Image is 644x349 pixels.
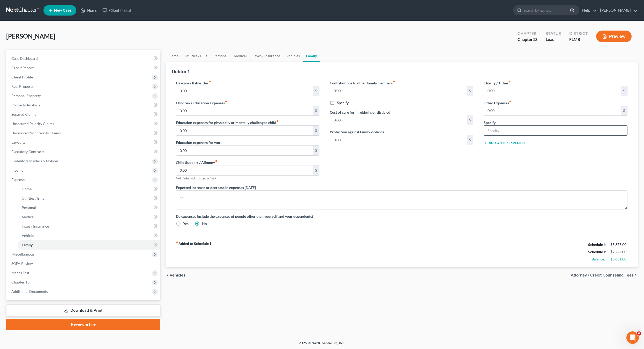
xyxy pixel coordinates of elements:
[172,68,190,75] div: Debtor 1
[276,120,279,122] i: fiber_manual_record
[7,259,160,268] a: SOFA Review
[330,86,467,96] input: --
[518,37,537,42] div: Chapter
[208,80,211,83] i: fiber_manual_record
[484,120,496,125] label: Specify
[176,241,178,244] i: fiber_manual_record
[11,159,58,163] span: Codebtors Insiders & Notices
[7,110,160,119] a: Secured Claims
[54,9,71,12] span: New Case
[518,31,537,37] div: Chapter
[11,121,54,126] span: Unsecured Priority Claims
[176,176,216,180] span: Not deducted from paycheck
[18,240,160,250] a: Family
[313,86,319,96] div: $
[18,212,160,222] a: Medical
[22,205,36,210] span: Personal
[484,126,627,135] input: Specify...
[11,168,23,172] span: Income
[166,273,185,277] button: chevron_left Vehicles
[569,37,588,42] div: FLMB
[182,50,210,62] a: Utilities / Bills
[610,249,627,255] div: $2,244.00
[509,100,512,103] i: fiber_manual_record
[6,32,55,40] span: [PERSON_NAME]
[330,80,395,86] label: Contributions to other family members
[330,135,467,145] input: --
[176,126,313,135] input: --
[11,56,38,61] span: Case Dashboard
[176,214,628,219] label: Do expenses include the expenses of people other than yourself and your dependents?
[176,140,223,145] label: Education expenses for work
[18,231,160,240] a: Vehicles
[78,6,100,15] a: Home
[183,221,189,226] label: Yes
[231,50,250,62] a: Medical
[11,177,26,182] span: Expenses
[597,6,638,15] a: [PERSON_NAME]
[621,86,627,96] div: $
[11,66,34,70] span: Credit Report
[303,50,320,62] a: Family
[330,129,384,135] label: Protection against family violence
[546,37,561,42] div: Lead
[313,146,319,155] div: $
[18,194,160,203] a: Utilities / Bills
[571,273,638,277] button: Attorney / Credit Counseling Fees chevron_right
[546,31,561,37] div: Status
[225,100,227,103] i: fiber_manual_record
[571,273,634,277] span: Attorney / Credit Counseling Fees
[337,100,349,105] label: Specify
[18,222,160,231] a: Taxes / Insurance
[170,273,185,277] span: Vehicles
[176,86,313,96] input: --
[6,319,160,330] a: Review & File
[22,224,49,228] span: Taxes / Insurance
[523,5,571,15] input: Search by name...
[176,185,256,190] label: Expected increase or decrease in expenses [DATE]
[11,103,40,107] span: Property Analysis
[250,50,283,62] a: Taxes / Insurance
[588,242,606,247] strong: Schedule I:
[7,147,160,156] a: Executory Contracts
[621,106,627,116] div: $
[580,6,597,15] a: Help
[569,31,588,37] div: District
[7,128,160,138] a: Unsecured Nonpriority Claims
[11,84,34,89] span: Real Property
[330,115,467,125] input: --
[176,106,313,116] input: --
[176,146,313,155] input: --
[508,80,511,83] i: fiber_manual_record
[393,80,395,83] i: fiber_manual_record
[637,331,641,336] span: 6
[467,86,473,96] div: $
[22,243,33,247] span: Family
[22,196,44,200] span: Utilities / Bills
[176,120,279,125] label: Education expenses for physically or mentally challenged child
[176,160,218,165] label: Child Support / Alimony
[7,100,160,110] a: Property Analysis
[18,184,160,194] a: Home
[283,50,303,62] a: Vehicles
[7,138,160,147] a: Lawsuits
[313,126,319,135] div: $
[176,241,211,263] strong: Added to Schedule J
[6,304,160,317] a: Download & Print
[11,261,33,266] span: SOFA Review
[610,257,627,262] div: $3,631.00
[484,106,621,116] input: --
[11,252,34,256] span: Miscellaneous
[202,221,207,226] label: No
[11,289,48,294] span: Additional Documents
[634,273,638,277] i: chevron_right
[484,80,511,86] label: Charity / Tithes
[11,93,41,98] span: Personal Property
[11,75,33,79] span: Client Profile
[11,140,25,144] span: Lawsuits
[11,112,36,117] span: Secured Claims
[313,106,319,116] div: $
[22,233,35,238] span: Vehicles
[176,165,313,175] input: --
[484,100,512,106] label: Other Expenses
